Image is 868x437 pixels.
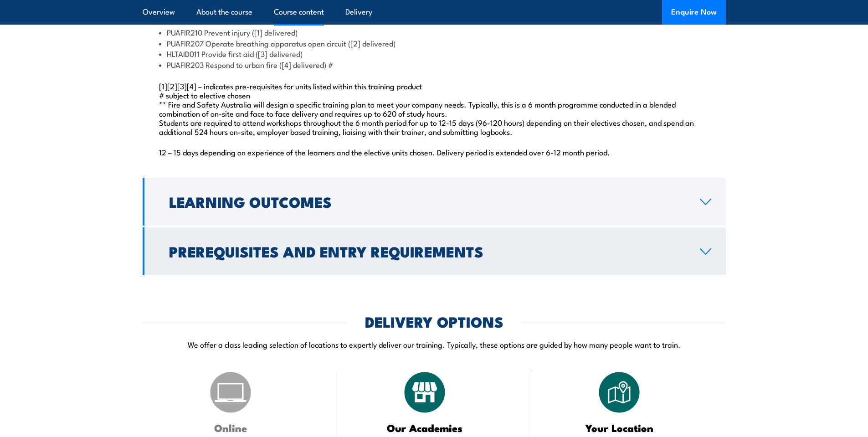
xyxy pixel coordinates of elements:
h2: DELIVERY OPTIONS [365,315,503,328]
a: Prerequisites and Entry Requirements [143,227,726,275]
li: HLTAID011 Provide first aid ([3] delivered) [159,48,709,59]
h2: Prerequisites and Entry Requirements [169,245,685,257]
h3: Online [165,422,296,433]
p: [1][2][3][4] – indicates pre-requisites for units listed within this training product # subject t... [159,81,709,136]
h3: Our Academies [360,422,490,433]
a: Learning Outcomes [143,178,726,226]
p: We offer a class leading selection of locations to expertly deliver our training. Typically, thes... [143,339,726,350]
li: PUAFIR210 Prevent injury ([1] delivered) [159,27,709,37]
h3: Your Location [554,422,685,433]
li: PUAFIR207 Operate breathing apparatus open circuit ([2] delivered) [159,38,709,48]
h2: Learning Outcomes [169,195,685,208]
li: PUAFIR203 Respond to urban fire ([4] delivered) # [159,59,709,70]
p: 12 – 15 days depending on experience of the learners and the elective units chosen. Delivery peri... [159,147,709,156]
